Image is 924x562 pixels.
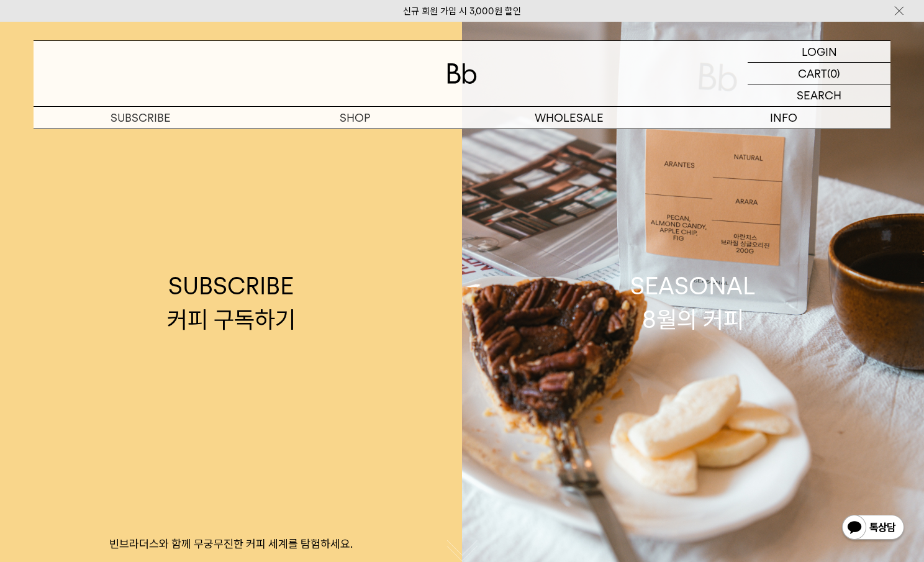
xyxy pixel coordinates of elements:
[748,63,890,84] a: CART (0)
[797,84,841,106] p: SEARCH
[34,107,248,129] a: SUBSCRIBE
[676,107,890,129] p: INFO
[403,6,521,17] a: 신규 회원 가입 시 3,000원 할인
[841,514,905,543] img: 카카오톡 채널 1:1 채팅 버튼
[748,41,890,63] a: LOGIN
[167,270,296,335] div: SUBSCRIBE 커피 구독하기
[447,63,477,84] img: 로고
[248,107,462,129] a: SHOP
[630,270,756,335] div: SEASONAL 8월의 커피
[462,107,676,129] p: WHOLESALE
[802,41,837,62] p: LOGIN
[827,63,840,84] p: (0)
[798,63,827,84] p: CART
